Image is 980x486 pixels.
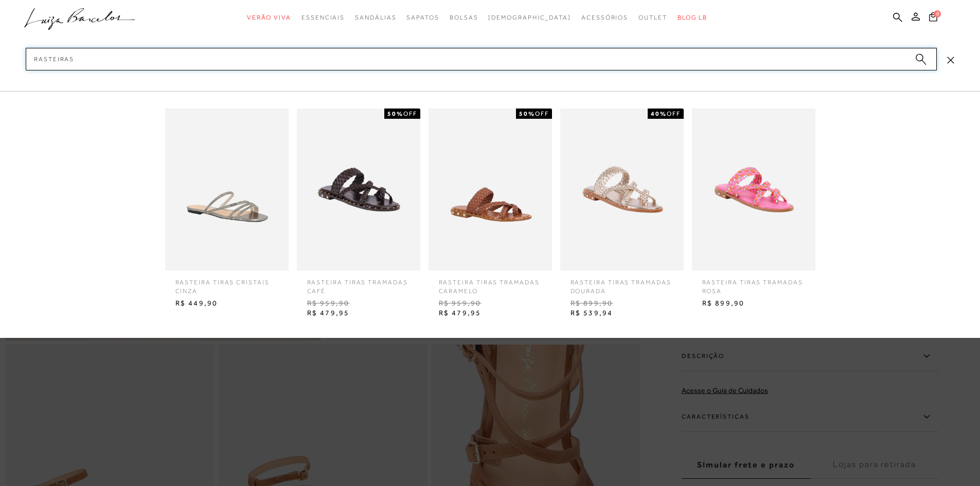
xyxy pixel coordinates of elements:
[355,14,396,21] span: Sandálias
[926,11,940,25] button: 0
[581,8,628,27] a: categoryNavScreenReaderText
[247,8,291,27] a: categoryNavScreenReaderText
[692,109,815,271] img: Rasteira tiras tramadas rosa
[694,271,813,296] span: Rasteira tiras tramadas rosa
[168,271,286,296] span: RASTEIRA TIRAS CRISTAIS CINZA
[403,110,417,117] span: OFF
[301,14,345,21] span: Essenciais
[651,110,667,117] strong: 40%
[26,48,937,70] input: Buscar.
[168,296,286,311] span: R$ 449,90
[638,8,667,27] a: categoryNavScreenReaderText
[406,8,439,27] a: categoryNavScreenReaderText
[519,110,535,117] strong: 50%
[163,109,291,311] a: RASTEIRA TIRAS CRISTAIS CINZA RASTEIRA TIRAS CRISTAIS CINZA R$ 449,90
[560,109,684,271] img: RASTEIRA TIRAS TRAMADAS DOURADA
[934,10,941,17] span: 0
[431,305,549,321] span: R$ 479,95
[431,296,549,311] span: R$ 959,90
[563,296,681,311] span: R$ 899,90
[558,109,686,321] a: RASTEIRA TIRAS TRAMADAS DOURADA 40%OFF RASTEIRA TIRAS TRAMADAS DOURADA R$ 899,90 R$ 539,94
[678,14,707,21] span: BLOG LB
[299,271,418,296] span: RASTEIRA TIRAS TRAMADAS CAFÉ
[667,110,681,117] span: OFF
[488,14,571,21] span: [DEMOGRAPHIC_DATA]
[450,14,478,21] span: Bolsas
[535,110,549,117] span: OFF
[247,14,291,21] span: Verão Viva
[431,271,549,296] span: RASTEIRA TIRAS TRAMADAS CARAMELO
[301,8,345,27] a: categoryNavScreenReaderText
[299,296,418,311] span: R$ 959,90
[694,296,813,311] span: R$ 899,90
[450,8,478,27] a: categoryNavScreenReaderText
[563,305,681,321] span: R$ 539,94
[638,14,667,21] span: Outlet
[678,8,707,27] a: BLOG LB
[563,271,681,296] span: RASTEIRA TIRAS TRAMADAS DOURADA
[299,305,418,321] span: R$ 479,95
[488,8,571,27] a: noSubCategoriesText
[426,109,555,321] a: RASTEIRA TIRAS TRAMADAS CARAMELO 50%OFF RASTEIRA TIRAS TRAMADAS CARAMELO R$ 959,90 R$ 479,95
[165,109,289,271] img: RASTEIRA TIRAS CRISTAIS CINZA
[689,109,818,311] a: Rasteira tiras tramadas rosa Rasteira tiras tramadas rosa R$ 899,90
[581,14,628,21] span: Acessórios
[294,109,423,321] a: RASTEIRA TIRAS TRAMADAS CAFÉ 50%OFF RASTEIRA TIRAS TRAMADAS CAFÉ R$ 959,90 R$ 479,95
[355,8,396,27] a: categoryNavScreenReaderText
[429,76,552,302] img: RASTEIRA TIRAS TRAMADAS CARAMELO
[297,109,420,271] img: RASTEIRA TIRAS TRAMADAS CAFÉ
[387,110,403,117] strong: 50%
[406,14,439,21] span: Sapatos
